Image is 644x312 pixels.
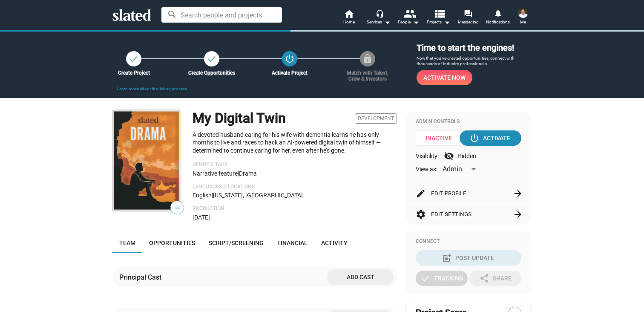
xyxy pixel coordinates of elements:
div: Activate Project [262,70,318,76]
mat-icon: power_settings_new [469,133,480,143]
mat-icon: power_settings_new [285,54,295,64]
span: Add cast [334,269,387,285]
a: Home [334,9,364,27]
h1: My Digital Twin [193,109,286,127]
mat-icon: forum [464,9,472,17]
div: Activate [471,130,510,146]
mat-icon: notifications [494,9,502,17]
mat-icon: edit [416,188,426,199]
span: Financial [277,240,308,246]
span: — [171,202,184,214]
a: Script/Screening [202,233,270,253]
mat-icon: share [479,273,489,283]
span: Admin [443,165,462,173]
button: Activate Now [417,70,472,85]
div: Visibility: Hidden [416,151,521,161]
button: Share [469,271,521,286]
button: Add cast [327,269,394,285]
mat-icon: arrow_forward [513,188,523,199]
button: Edit Profile [416,183,521,204]
a: Learn more about the listing process [117,87,187,91]
span: Opportunities [149,240,195,246]
button: Edit Settings [416,204,521,225]
p: A devoted husband caring for his wife with dementia learns he has only months to live and races t... [193,131,397,155]
button: Projects [423,9,453,27]
span: Messaging [458,17,479,27]
mat-icon: check [129,54,139,64]
a: Messaging [453,9,483,27]
button: Tracking [416,271,468,286]
mat-icon: headset_mic [376,9,383,17]
p: Genre & Tags [193,162,397,168]
span: | [212,192,213,199]
img: Brian Craig Hinderberger [518,8,528,18]
span: [US_STATE], [GEOGRAPHIC_DATA] [213,192,303,199]
div: Post Update [443,250,494,266]
span: [DATE] [193,214,210,221]
mat-icon: arrow_drop_down [442,17,452,27]
a: Financial [270,233,314,253]
mat-icon: arrow_forward [513,209,523,220]
span: Me [520,17,526,27]
mat-icon: visibility_off [444,151,454,161]
a: Notifications [483,9,513,27]
mat-icon: people [403,7,416,20]
mat-icon: arrow_drop_down [382,17,392,27]
p: Now that you’ve created opportunities, connect with thousands of industry professionals. [417,55,532,67]
button: Post Update [416,250,521,266]
span: Development [355,113,397,124]
span: Notifications [486,17,510,27]
a: Create Opportunities [204,51,219,66]
mat-icon: view_list [433,7,446,20]
iframe: Intercom live chat [615,283,635,303]
mat-icon: settings [416,209,426,220]
button: Services [364,9,394,27]
div: Admin Controls [416,118,521,125]
span: Team [119,240,135,246]
div: Create Opportunities [184,70,240,76]
button: People [394,9,423,27]
button: Activate Project [282,51,297,66]
div: Share [479,271,512,286]
span: Drama [239,170,257,177]
div: People [398,17,419,27]
mat-icon: check [207,54,217,64]
span: Activity [321,240,348,246]
div: Create Project [106,70,162,76]
a: Opportunities [142,233,202,253]
mat-icon: arrow_drop_down [411,17,421,27]
a: Activity [314,233,354,253]
span: | [238,170,239,177]
mat-icon: check [420,273,431,283]
input: Search people and projects [161,7,282,23]
button: Activate [460,130,521,146]
span: Activate Now [423,70,466,85]
div: Principal Cast [119,273,165,282]
span: Script/Screening [209,240,264,246]
img: My Digital Twin [112,110,181,211]
mat-icon: home [344,9,354,19]
h3: Time to start the engines! [417,42,532,54]
button: Brian Craig HinderbergerMe [513,6,533,28]
span: Inactive [416,130,467,146]
div: Services [367,17,391,27]
span: English [193,192,212,199]
span: View as: [416,165,437,173]
div: Tracking [420,271,463,286]
span: Narrative feature [193,170,238,177]
p: Production [193,205,397,212]
div: Connect [416,238,521,245]
span: Home [343,17,355,27]
span: Projects [427,17,450,27]
a: Team [112,233,142,253]
p: Languages & Locations [193,184,397,191]
mat-icon: post_add [442,253,452,263]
